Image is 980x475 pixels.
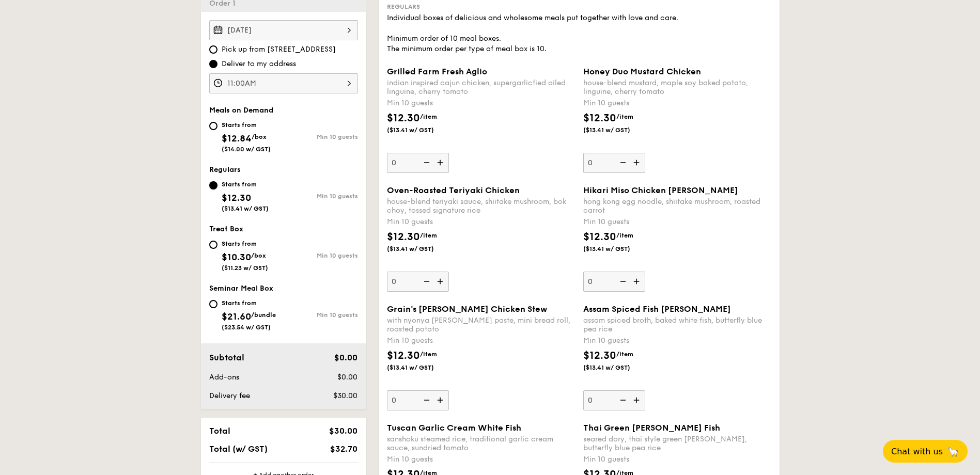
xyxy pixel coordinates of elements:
[387,350,420,362] span: $12.30
[614,153,630,172] img: icon-reduce.1d2dbef1.svg
[583,231,616,243] span: $12.30
[387,98,575,108] div: Min 10 guests
[209,225,243,233] span: Treat Box
[209,241,217,249] input: Starts from$10.30/box($11.23 w/ GST)Min 10 guests
[583,316,771,334] div: assam spiced broth, baked white fish, butterfly blue pea rice
[209,122,217,130] input: Starts from$12.84/box($14.00 w/ GST)Min 10 guests
[616,232,633,239] span: /item
[387,13,771,54] div: Individual boxes of delicious and wholesome meals put together with love and care. Minimum order ...
[583,454,771,465] div: Min 10 guests
[333,391,357,400] span: $30.00
[583,78,771,96] div: house-blend mustard, maple soy baked potato, linguine, cherry tomato
[222,205,269,212] span: ($13.41 w/ GST)
[387,126,457,134] span: ($13.41 w/ GST)
[222,180,269,188] div: Starts from
[583,217,771,227] div: Min 10 guests
[209,73,358,93] input: Event time
[583,390,645,410] input: Assam Spiced Fish [PERSON_NAME]assam spiced broth, baked white fish, butterfly blue pea riceMin 1...
[209,300,217,308] input: Starts from$21.60/bundle($23.54 w/ GST)Min 10 guests
[583,350,616,362] span: $12.30
[284,311,358,319] div: Min 10 guests
[947,446,959,457] span: 🦙
[387,245,457,253] span: ($13.41 w/ GST)
[209,284,273,293] span: Seminar Meal Box
[630,153,645,172] img: icon-add.58712e84.svg
[583,336,771,346] div: Min 10 guests
[222,324,271,331] span: ($23.54 w/ GST)
[387,390,449,410] input: Grain's [PERSON_NAME] Chicken Stewwith nyonya [PERSON_NAME] paste, mini bread roll, roasted potat...
[583,197,771,215] div: hong kong egg noodle, shiitake mushroom, roasted carrot
[209,60,217,68] input: Deliver to my address
[630,390,645,410] img: icon-add.58712e84.svg
[420,232,437,239] span: /item
[330,444,357,454] span: $32.70
[387,217,575,227] div: Min 10 guests
[209,444,268,454] span: Total (w/ GST)
[209,165,241,174] span: Regulars
[387,153,449,173] input: Grilled Farm Fresh Aglioindian inspired cajun chicken, supergarlicfied oiled linguine, cherry tom...
[387,3,420,10] span: Regulars
[387,185,520,195] span: Oven-Roasted Teriyaki Chicken
[420,113,437,120] span: /item
[583,153,645,173] input: Honey Duo Mustard Chickenhouse-blend mustard, maple soy baked potato, linguine, cherry tomatoMin ...
[222,251,251,263] span: $10.30
[209,373,239,382] span: Add-ons
[387,78,575,96] div: indian inspired cajun chicken, supergarlicfied oiled linguine, cherry tomato
[433,390,449,410] img: icon-add.58712e84.svg
[583,98,771,108] div: Min 10 guests
[251,252,266,259] span: /box
[222,311,251,322] span: $21.60
[387,112,420,124] span: $12.30
[387,272,449,292] input: Oven-Roasted Teriyaki Chickenhouse-blend teriyaki sauce, shiitake mushroom, bok choy, tossed sign...
[387,316,575,334] div: with nyonya [PERSON_NAME] paste, mini bread roll, roasted potato
[209,353,244,362] span: Subtotal
[222,146,271,153] span: ($14.00 w/ GST)
[209,391,250,400] span: Delivery fee
[284,193,358,200] div: Min 10 guests
[616,351,633,358] span: /item
[284,252,358,259] div: Min 10 guests
[387,363,457,372] span: ($13.41 w/ GST)
[630,272,645,291] img: icon-add.58712e84.svg
[387,423,521,433] span: Tuscan Garlic Cream White Fish
[583,363,654,372] span: ($13.41 w/ GST)
[583,435,771,452] div: seared dory, thai style green [PERSON_NAME], butterfly blue pea rice
[614,272,630,291] img: icon-reduce.1d2dbef1.svg
[583,304,731,314] span: Assam Spiced Fish [PERSON_NAME]
[222,192,251,203] span: $12.30
[209,20,358,40] input: Event date
[334,353,357,362] span: $0.00
[418,272,433,291] img: icon-reduce.1d2dbef1.svg
[284,133,358,140] div: Min 10 guests
[387,336,575,346] div: Min 10 guests
[418,390,433,410] img: icon-reduce.1d2dbef1.svg
[222,299,276,307] div: Starts from
[583,67,701,76] span: Honey Duo Mustard Chicken
[583,423,720,433] span: Thai Green [PERSON_NAME] Fish
[329,426,357,436] span: $30.00
[209,106,273,115] span: Meals on Demand
[420,351,437,358] span: /item
[616,113,633,120] span: /item
[583,185,738,195] span: Hikari Miso Chicken [PERSON_NAME]
[337,373,357,382] span: $0.00
[251,311,276,319] span: /bundle
[222,59,296,69] span: Deliver to my address
[583,112,616,124] span: $12.30
[387,435,575,452] div: sanshoku steamed rice, traditional garlic cream sauce, sundried tomato
[583,126,654,134] span: ($13.41 w/ GST)
[387,304,547,314] span: Grain's [PERSON_NAME] Chicken Stew
[222,121,271,129] div: Starts from
[387,67,487,76] span: Grilled Farm Fresh Aglio
[252,133,267,140] span: /box
[433,153,449,172] img: icon-add.58712e84.svg
[222,264,268,272] span: ($11.23 w/ GST)
[209,426,230,436] span: Total
[222,44,336,55] span: Pick up from [STREET_ADDRESS]
[222,133,252,144] span: $12.84
[387,454,575,465] div: Min 10 guests
[891,447,943,456] span: Chat with us
[583,272,645,292] input: Hikari Miso Chicken [PERSON_NAME]hong kong egg noodle, shiitake mushroom, roasted carrotMin 10 gu...
[387,197,575,215] div: house-blend teriyaki sauce, shiitake mushroom, bok choy, tossed signature rice
[418,153,433,172] img: icon-reduce.1d2dbef1.svg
